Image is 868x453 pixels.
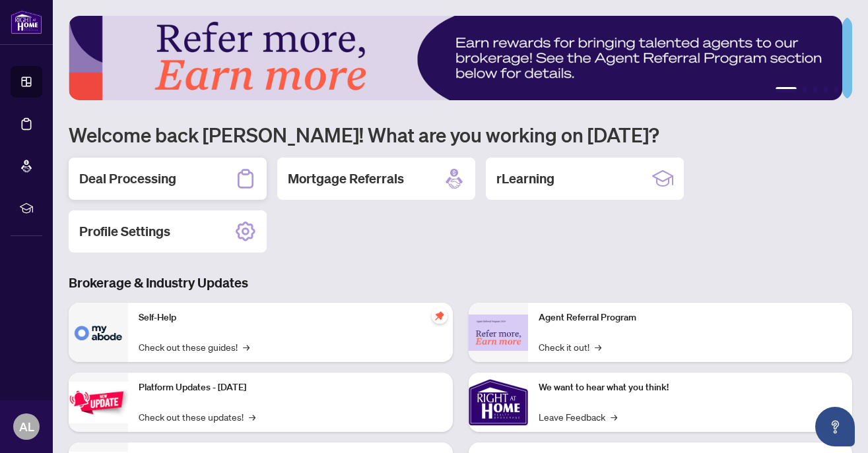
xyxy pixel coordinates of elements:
h3: Brokerage & Industry Updates [69,274,852,292]
span: → [611,409,617,424]
img: Slide 0 [69,16,842,100]
span: → [595,340,601,354]
span: → [243,340,250,354]
img: logo [11,10,42,34]
h2: Profile Settings [79,222,170,241]
img: Agent Referral Program [469,315,528,351]
img: Self-Help [69,303,128,362]
img: We want to hear what you think! [469,373,528,432]
img: Platform Updates - July 21, 2025 [69,382,128,423]
p: We want to hear what you think! [539,380,842,395]
a: Check out these guides!→ [139,340,250,354]
button: 1 [776,87,797,92]
h2: Mortgage Referrals [288,169,404,188]
h2: rLearning [496,169,554,188]
p: Agent Referral Program [539,311,842,325]
button: 2 [802,87,807,92]
h2: Deal Processing [79,169,176,188]
button: 5 [834,87,839,92]
p: Self-Help [139,311,442,325]
span: AL [19,417,34,436]
a: Check out these updates!→ [139,409,255,424]
button: 4 [823,87,828,92]
button: 3 [813,87,818,92]
h1: Welcome back [PERSON_NAME]! What are you working on [DATE]? [69,122,852,147]
a: Check it out!→ [539,340,601,354]
a: Leave Feedback→ [539,409,617,424]
span: pushpin [432,308,448,324]
p: Platform Updates - [DATE] [139,380,442,395]
span: → [249,409,255,424]
button: Open asap [815,407,855,446]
